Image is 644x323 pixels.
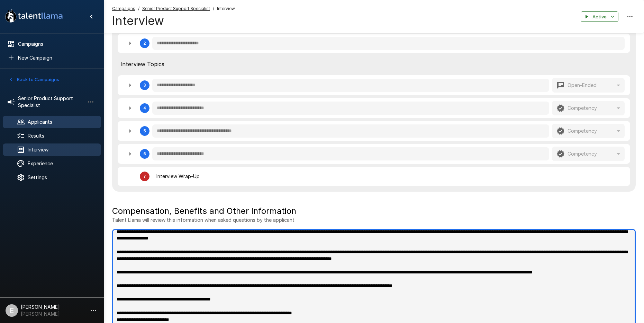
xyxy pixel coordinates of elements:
p: Talent Llama will review this information when asked questions by the applicant [112,217,636,224]
div: 4 [144,106,146,111]
p: Open-Ended [568,82,597,89]
div: 4 [118,98,630,118]
div: 3 [118,75,630,95]
div: 7 [144,174,146,179]
div: 5 [144,129,146,133]
div: 6 [144,151,146,156]
div: 2 [144,41,146,46]
div: 6 [118,144,630,164]
u: Senior Product Support Specialist [142,6,210,11]
p: Competency [568,128,597,134]
h5: Compensation, Benefits and Other Information [112,206,636,217]
span: / [213,5,214,12]
span: Interview [217,5,235,12]
div: 2 [118,34,630,53]
div: 5 [118,121,630,141]
span: / [138,5,139,12]
button: Active [581,11,618,22]
p: Interview Wrap-Up [156,173,200,180]
div: 3 [144,83,146,88]
p: Competency [568,105,597,112]
u: Campaigns [112,6,135,11]
span: Interview Topics [120,60,627,68]
h4: Interview [112,14,235,28]
p: Competency [568,150,597,157]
